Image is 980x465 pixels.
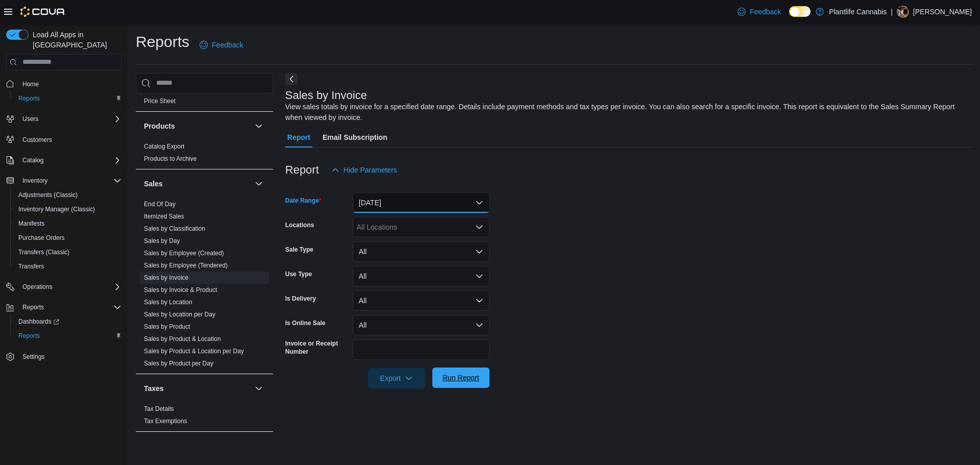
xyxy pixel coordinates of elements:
[2,174,126,188] button: Inventory
[10,329,126,343] button: Reports
[2,77,126,91] button: Home
[18,219,44,228] span: Manifests
[14,232,121,244] span: Purchase Orders
[913,6,972,18] p: [PERSON_NAME]
[2,300,126,314] button: Reports
[144,299,192,306] a: Sales by Location
[18,281,57,293] button: Operations
[353,290,489,311] button: All
[144,249,224,257] span: Sales by Employee (Created)
[14,246,121,258] span: Transfers (Classic)
[144,212,184,221] span: Itemized Sales
[144,237,180,244] a: Sales by Day
[6,72,121,391] nav: Complex example
[750,7,781,17] span: Feedback
[789,17,790,17] span: Dark Mode
[18,332,40,340] span: Reports
[144,274,188,281] a: Sales by Invoice
[22,177,47,185] span: Inventory
[14,315,121,328] span: Dashboards
[10,91,126,106] button: Reports
[18,134,56,146] a: Customers
[10,231,126,245] button: Purchase Orders
[136,403,273,431] div: Taxes
[136,198,273,374] div: Sales
[285,164,319,176] h3: Report
[144,121,251,131] button: Products
[14,189,82,201] a: Adjustments (Classic)
[144,311,215,318] a: Sales by Location per Day
[2,349,126,364] button: Settings
[2,132,126,147] button: Customers
[285,102,967,123] div: View sales totals by invoice for a specified date range. Details include payment methods and tax ...
[136,95,273,111] div: Pricing
[789,6,811,17] input: Dark Mode
[10,314,126,329] a: Dashboards
[22,353,44,361] span: Settings
[14,260,48,273] a: Transfers
[144,155,197,163] span: Products to Archive
[18,154,47,166] button: Catalog
[22,115,38,123] span: Users
[144,383,164,394] h3: Taxes
[212,40,243,50] span: Feedback
[144,261,228,270] span: Sales by Employee (Tendered)
[10,259,126,274] button: Transfers
[285,295,316,303] label: Is Delivery
[323,127,387,148] span: Email Subscription
[432,368,489,388] button: Run Report
[22,136,52,144] span: Customers
[14,217,48,230] a: Manifests
[144,262,228,269] a: Sales by Employee (Tendered)
[144,298,192,306] span: Sales by Location
[144,417,187,425] span: Tax Exemptions
[10,202,126,216] button: Inventory Manager (Classic)
[144,286,217,293] a: Sales by Invoice & Product
[829,6,887,18] p: Plantlife Cannabis
[18,94,40,103] span: Reports
[353,315,489,335] button: All
[144,347,244,355] span: Sales by Product & Location per Day
[144,348,244,355] a: Sales by Product & Location per Day
[18,78,121,90] span: Home
[144,97,176,105] a: Price Sheet
[144,213,184,220] a: Itemized Sales
[14,330,121,342] span: Reports
[144,360,213,367] a: Sales by Product per Day
[353,266,489,286] button: All
[285,246,313,254] label: Sale Type
[144,405,174,412] a: Tax Details
[18,175,121,187] span: Inventory
[144,155,197,162] a: Products to Archive
[18,78,43,90] a: Home
[144,310,215,319] span: Sales by Location per Day
[10,188,126,202] button: Adjustments (Classic)
[29,30,121,50] span: Load All Apps in [GEOGRAPHIC_DATA]
[253,178,265,190] button: Sales
[136,140,273,169] div: Products
[18,351,48,363] a: Settings
[285,197,322,205] label: Date Range
[144,121,175,131] h3: Products
[22,80,39,88] span: Home
[144,383,251,394] button: Taxes
[144,323,190,330] a: Sales by Product
[18,113,42,125] button: Users
[144,323,190,331] span: Sales by Product
[18,301,48,313] button: Reports
[443,373,479,383] span: Run Report
[14,203,99,215] a: Inventory Manager (Classic)
[18,301,121,313] span: Reports
[14,92,44,105] a: Reports
[18,175,52,187] button: Inventory
[18,133,121,146] span: Customers
[285,339,349,356] label: Invoice or Receipt Number
[10,216,126,231] button: Manifests
[144,143,184,150] a: Catalog Export
[18,281,121,293] span: Operations
[344,165,397,175] span: Hide Parameters
[14,217,121,230] span: Manifests
[285,319,326,327] label: Is Online Sale
[144,335,221,343] span: Sales by Product & Location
